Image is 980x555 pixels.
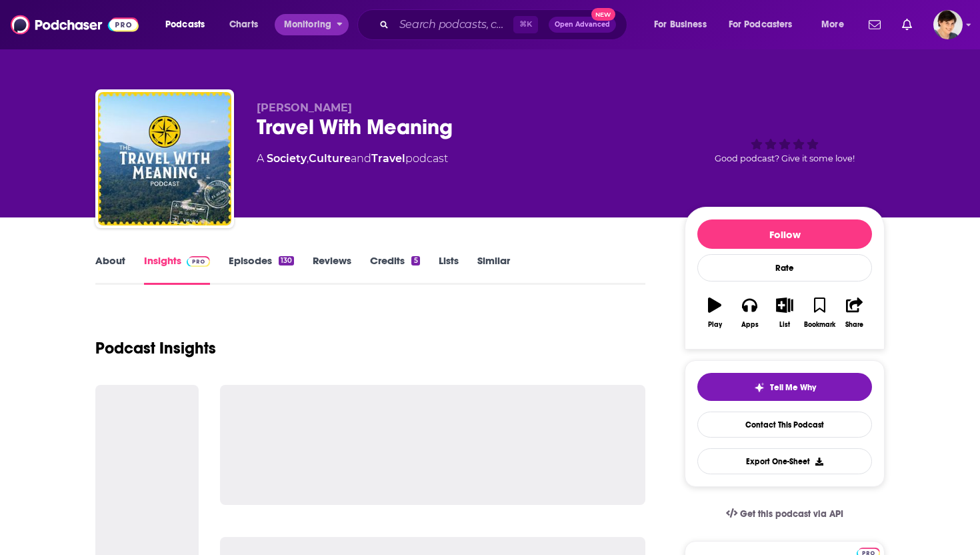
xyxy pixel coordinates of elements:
[804,321,835,329] div: Bookmark
[654,15,707,34] span: For Business
[267,152,307,165] a: Society
[221,14,266,35] a: Charts
[729,15,793,34] span: For Podcasters
[95,254,125,285] a: About
[697,289,732,337] button: Play
[697,448,872,474] button: Export One-Sheet
[279,256,294,265] div: 130
[741,321,759,329] div: Apps
[685,101,885,184] div: Good podcast? Give it some love!
[837,289,872,337] button: Share
[351,152,371,165] span: and
[697,254,872,282] div: Rate
[767,289,802,337] button: List
[740,508,843,520] span: Get this podcast via API
[555,21,610,28] span: Open Advanced
[845,321,863,329] div: Share
[720,14,812,35] button: open menu
[370,9,640,40] div: Search podcasts, credits, & more...
[708,321,722,329] div: Play
[411,256,419,265] div: 5
[229,15,258,34] span: Charts
[897,13,917,36] a: Show notifications dropdown
[275,14,349,35] button: open menu
[802,289,837,337] button: Bookmark
[370,254,419,285] a: Credits5
[165,15,205,34] span: Podcasts
[98,92,231,225] img: Travel With Meaning
[257,151,448,167] div: A podcast
[307,152,309,165] span: ,
[95,338,216,358] h1: Podcast Insights
[513,16,538,33] span: ⌘ K
[187,256,210,267] img: Podchaser Pro
[229,254,294,285] a: Episodes130
[591,8,615,21] span: New
[144,254,210,285] a: InsightsPodchaser Pro
[284,15,331,34] span: Monitoring
[477,254,510,285] a: Similar
[770,382,816,393] span: Tell Me Why
[754,382,765,393] img: tell me why sparkle
[732,289,767,337] button: Apps
[394,14,513,35] input: Search podcasts, credits, & more...
[863,13,886,36] a: Show notifications dropdown
[371,152,405,165] a: Travel
[933,10,963,39] span: Logged in as bethwouldknow
[645,14,723,35] button: open menu
[821,15,844,34] span: More
[812,14,861,35] button: open menu
[697,219,872,249] button: Follow
[156,14,222,35] button: open menu
[933,10,963,39] img: User Profile
[715,498,854,530] a: Get this podcast via API
[11,12,139,37] img: Podchaser - Follow, Share and Rate Podcasts
[257,101,352,114] span: [PERSON_NAME]
[933,10,963,39] button: Show profile menu
[779,321,790,329] div: List
[313,254,351,285] a: Reviews
[697,412,872,438] a: Contact This Podcast
[549,17,616,33] button: Open AdvancedNew
[439,254,459,285] a: Lists
[697,373,872,401] button: tell me why sparkleTell Me Why
[715,153,855,163] span: Good podcast? Give it some love!
[309,152,351,165] a: Culture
